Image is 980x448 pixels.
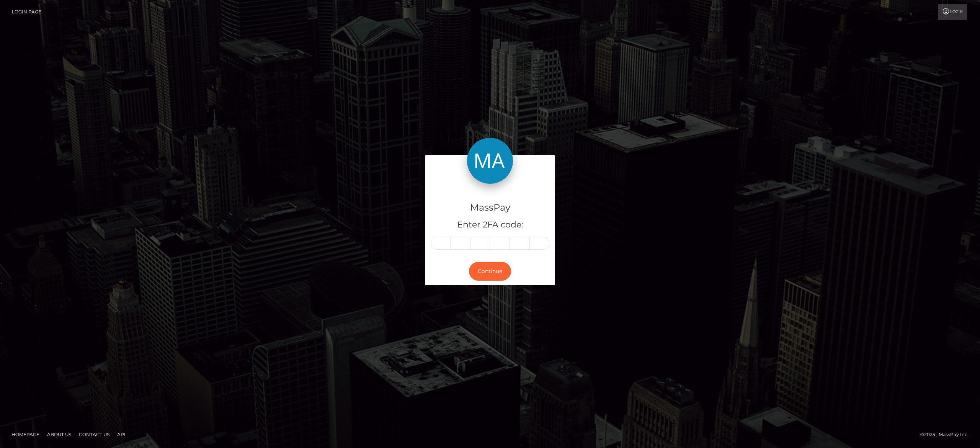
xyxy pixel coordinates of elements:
a: Homepage [8,428,42,440]
a: API [114,428,129,440]
h5: Enter 2FA code: [431,219,549,231]
a: Contact Us [76,428,113,440]
button: Continue [469,262,511,281]
img: MassPay [467,138,513,184]
a: Login Page [12,4,41,20]
a: About Us [44,428,74,440]
h4: MassPay [431,201,549,214]
a: Login [938,4,967,20]
div: © 2025 , MassPay Inc. [920,430,974,439]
